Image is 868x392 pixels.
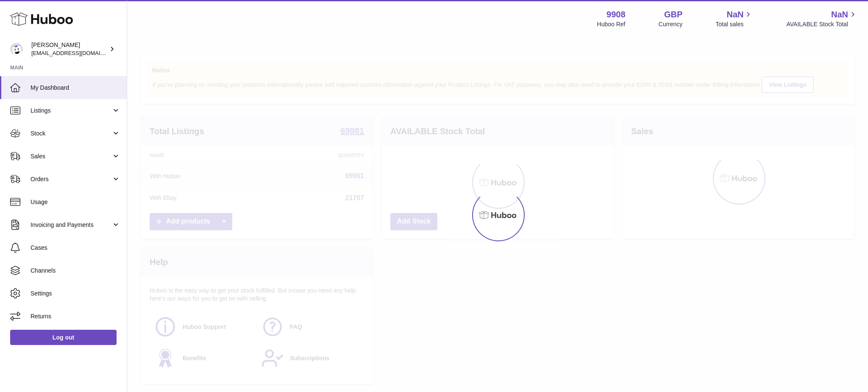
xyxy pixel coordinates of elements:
span: Sales [31,152,111,160]
span: Settings [31,290,120,298]
span: Returns [31,312,120,320]
a: NaN Total sales [715,9,753,28]
span: My Dashboard [31,84,120,92]
strong: 9908 [606,9,626,20]
span: NaN [726,9,743,20]
span: NaN [831,9,848,20]
span: Usage [31,198,120,206]
div: Currency [659,20,683,28]
div: [PERSON_NAME] [31,41,108,57]
span: Invoicing and Payments [31,221,111,229]
span: [EMAIL_ADDRESS][DOMAIN_NAME] [31,50,125,56]
span: Cases [31,244,120,252]
div: Huboo Ref [597,20,626,28]
span: Channels [31,267,120,275]
span: AVAILABLE Stock Total [786,20,858,28]
a: Log out [10,330,117,345]
span: Stock [31,130,111,138]
img: internalAdmin-9908@internal.huboo.com [10,43,23,55]
strong: GBP [664,9,682,20]
span: Total sales [715,20,753,28]
a: NaN AVAILABLE Stock Total [786,9,858,28]
span: Listings [31,107,111,115]
span: Orders [31,175,111,183]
